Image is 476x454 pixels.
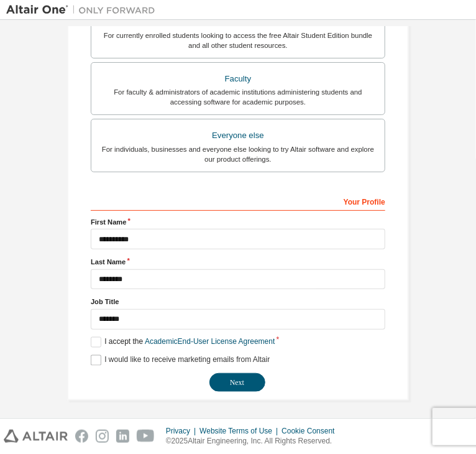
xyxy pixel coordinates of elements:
[99,87,377,107] div: For faculty & administrators of academic institutions administering students and accessing softwa...
[281,426,342,436] div: Cookie Consent
[99,30,377,50] div: For currently enrolled students looking to access the free Altair Student Edition bundle and all ...
[166,426,199,436] div: Privacy
[96,430,109,443] img: instagram.svg
[6,4,162,16] img: Altair One
[99,144,377,164] div: For individuals, businesses and everyone else looking to try Altair software and explore our prod...
[75,430,88,443] img: facebook.svg
[91,257,385,267] label: Last Name
[116,430,129,443] img: linkedin.svg
[137,430,155,443] img: youtube.svg
[166,436,342,447] p: © 2025 Altair Engineering, Inc. All Rights Reserved.
[4,430,68,443] img: altair_logo.svg
[99,70,377,88] div: Faculty
[99,127,377,144] div: Everyone else
[199,426,281,436] div: Website Terms of Use
[91,355,270,366] label: I would like to receive marketing emails from Altair
[91,217,385,227] label: First Name
[209,373,265,392] button: Next
[145,338,275,346] a: Academic End-User License Agreement
[91,191,385,211] div: Your Profile
[91,297,385,307] label: Job Title
[91,337,275,348] label: I accept the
